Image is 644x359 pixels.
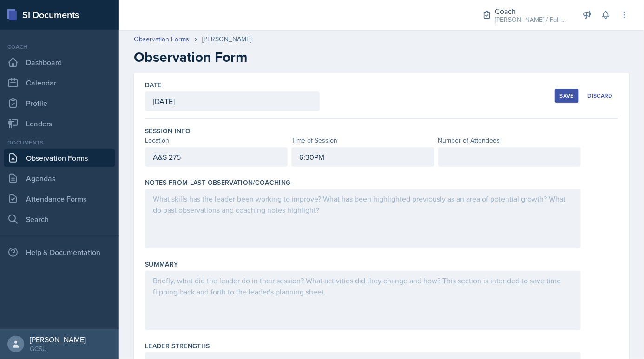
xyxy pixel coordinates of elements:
div: [PERSON_NAME] [30,335,86,344]
div: Save [560,92,574,99]
label: Leader Strengths [145,341,210,351]
label: Summary [145,260,178,269]
div: [PERSON_NAME] / Fall 2025 [495,15,570,25]
a: Attendance Forms [4,189,115,208]
a: Dashboard [4,53,115,72]
label: Date [145,80,161,90]
a: Observation Forms [4,149,115,167]
div: Location [145,136,288,145]
a: Observation Forms [134,34,189,44]
p: 6:30PM [299,151,426,163]
div: Discard [588,92,613,99]
div: Help & Documentation [4,243,115,261]
p: A&S 275 [153,151,280,163]
label: Session Info [145,126,191,136]
a: Leaders [4,114,115,133]
div: Documents [4,138,115,147]
div: Coach [495,6,570,17]
div: Time of Session [291,136,434,145]
a: Calendar [4,73,115,92]
div: Coach [4,43,115,51]
a: Search [4,210,115,228]
a: Profile [4,94,115,112]
div: Number of Attendees [438,136,581,145]
label: Notes From Last Observation/Coaching [145,178,291,187]
button: Save [555,89,579,103]
div: [PERSON_NAME] [202,34,251,44]
button: Discard [583,89,618,103]
h2: Observation Form [134,49,629,65]
div: GCSU [30,344,86,353]
a: Agendas [4,169,115,188]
